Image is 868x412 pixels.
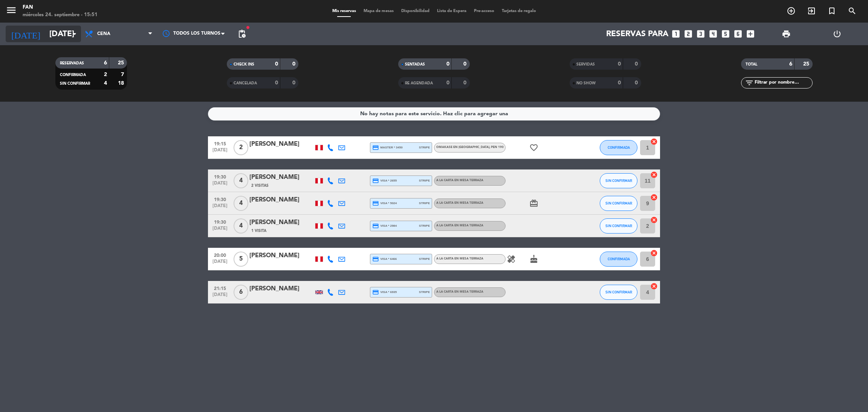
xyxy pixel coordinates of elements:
[372,200,379,207] i: credit_card
[419,178,430,183] span: stripe
[576,81,596,85] span: NO SHOW
[436,257,483,260] span: A la carta en Mesa Terraza
[372,177,379,184] i: credit_card
[234,173,248,188] span: 4
[249,195,313,205] div: [PERSON_NAME]
[600,285,637,300] button: SIN CONFIRMAR
[419,290,430,295] span: stripe
[733,29,743,39] i: looks_6
[436,179,483,182] span: A la carta en Mesa Terraza
[251,183,269,189] span: 2 Visitas
[275,61,278,67] strong: 0
[754,79,812,87] input: Filtrar por nombre...
[650,194,658,201] i: cancel
[529,199,538,208] i: card_giftcard
[234,196,248,211] span: 4
[211,226,229,235] span: [DATE]
[372,177,397,184] span: visa * 2655
[211,139,229,148] span: 19:15
[807,6,816,15] i: exit_to_app
[419,223,430,228] span: stripe
[811,23,862,45] div: LOG OUT
[529,255,538,264] i: cake
[372,256,379,262] i: credit_card
[211,148,229,156] span: [DATE]
[97,31,110,37] span: Cena
[211,259,229,268] span: [DATE]
[507,255,516,264] i: healing
[211,203,229,212] span: [DATE]
[436,224,483,227] span: A la carta en Mesa Terraza
[23,11,98,19] div: miércoles 24. septiembre - 15:51
[833,29,842,38] i: power_settings_new
[60,82,90,85] span: SIN CONFIRMAR
[234,218,248,233] span: 4
[470,9,498,13] span: Pre-acceso
[635,61,639,67] strong: 0
[650,249,658,257] i: cancel
[397,9,433,13] span: Disponibilidad
[782,29,791,38] span: print
[60,61,84,65] span: RESERVADAS
[405,63,425,66] span: SENTADAS
[329,9,360,13] span: Mis reservas
[249,251,313,261] div: [PERSON_NAME]
[446,61,449,67] strong: 0
[600,218,637,233] button: SIN CONFIRMAR
[372,144,403,151] span: master * 3450
[275,80,278,85] strong: 0
[618,61,621,67] strong: 0
[211,217,229,226] span: 19:30
[600,173,637,188] button: SIN CONFIRMAR
[436,201,483,204] span: A la carta en Mesa Terraza
[576,63,595,66] span: SERVIDAS
[605,224,632,228] span: SIN CONFIRMAR
[618,80,621,85] strong: 0
[211,284,229,292] span: 21:15
[848,6,857,15] i: search
[70,29,79,38] i: arrow_drop_down
[211,250,229,259] span: 20:00
[372,223,397,229] span: visa * 2984
[118,81,125,86] strong: 18
[405,81,433,85] span: RE AGENDADA
[234,63,254,66] span: CHECK INS
[211,195,229,203] span: 19:30
[746,29,755,39] i: add_box
[489,146,504,149] span: , PEN 190
[608,257,630,261] span: CONFIRMADA
[372,223,379,229] i: credit_card
[827,6,836,15] i: turned_in_not
[436,290,483,293] span: A la carta en Mesa Terraza
[104,81,107,86] strong: 4
[237,29,246,38] span: pending_actions
[211,181,229,189] span: [DATE]
[600,196,637,211] button: SIN CONFIRMAR
[249,218,313,227] div: [PERSON_NAME]
[650,216,658,224] i: cancel
[23,4,98,11] div: Fan
[6,5,17,16] i: menu
[60,73,86,77] span: CONFIRMADA
[372,256,397,262] span: visa * 6466
[360,9,397,13] span: Mapa de mesas
[118,60,125,66] strong: 25
[249,172,313,182] div: [PERSON_NAME]
[246,25,250,30] span: fiber_manual_record
[211,292,229,301] span: [DATE]
[529,143,538,152] i: favorite_border
[372,144,379,151] i: credit_card
[419,145,430,150] span: stripe
[251,228,266,234] span: 1 Visita
[372,289,397,296] span: visa * 6935
[419,256,430,261] span: stripe
[608,145,630,150] span: CONFIRMADA
[605,201,632,205] span: SIN CONFIRMAR
[121,72,125,77] strong: 7
[463,80,468,85] strong: 0
[292,61,297,67] strong: 0
[635,80,639,85] strong: 0
[104,60,107,66] strong: 6
[463,61,468,67] strong: 0
[789,61,792,67] strong: 6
